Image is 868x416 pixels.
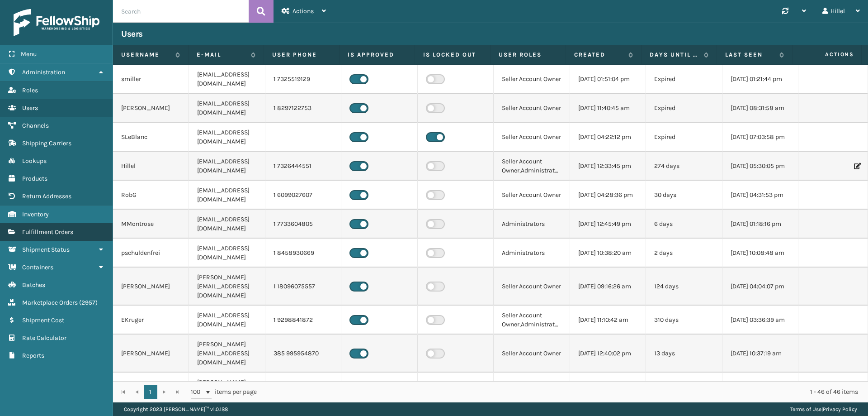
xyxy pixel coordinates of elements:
td: 1 7326444551 [265,152,341,181]
td: EKruger [113,306,189,335]
td: 1 7733604805 [265,210,341,239]
h3: Users [121,29,143,39]
span: Marketplace Orders [22,299,78,306]
span: Shipment Cost [22,316,64,324]
td: [EMAIL_ADDRESS][DOMAIN_NAME] [189,181,265,210]
span: Containers [22,263,53,271]
td: [EMAIL_ADDRESS][DOMAIN_NAME] [189,152,265,181]
td: [DATE] 01:51:04 pm [570,65,646,94]
td: Seller Account Owner [494,335,570,373]
td: [DATE] 07:03:58 pm [722,123,798,152]
td: [PERSON_NAME][EMAIL_ADDRESS][DOMAIN_NAME] [189,268,265,306]
td: 1 8297122753 [265,94,341,123]
td: 30 days [646,181,722,210]
span: Users [22,104,38,112]
label: E-mail [197,51,246,59]
span: Administration [22,68,65,76]
td: 6 days [646,210,722,239]
label: Days until password expires [650,51,699,59]
td: [DATE] 05:30:05 pm [722,152,798,181]
td: [DATE] 09:49:00 am [722,373,798,411]
span: Batches [22,281,45,289]
td: Seller Account Owner [494,123,570,152]
span: Channels [22,122,49,129]
td: [DATE] 01:21:44 pm [722,65,798,94]
td: [DATE] 11:10:42 am [570,306,646,335]
td: [PERSON_NAME][EMAIL_ADDRESS][DOMAIN_NAME] [189,373,265,411]
td: [DATE] 12:40:02 pm [570,335,646,373]
td: [EMAIL_ADDRESS][DOMAIN_NAME] [189,94,265,123]
span: Reports [22,352,44,359]
label: Is Locked Out [423,51,482,59]
td: [EMAIL_ADDRESS][DOMAIN_NAME] [189,239,265,268]
td: [DATE] 10:44:20 am [570,373,646,411]
td: [DATE] 04:04:07 pm [722,268,798,306]
td: Seller Account Owner [494,94,570,123]
td: [EMAIL_ADDRESS][DOMAIN_NAME] [189,65,265,94]
div: 1 - 46 of 46 items [269,387,858,397]
td: [DATE] 08:31:58 am [722,94,798,123]
label: User Roles [499,51,557,59]
span: Inventory [22,210,49,218]
td: [DATE] 10:38:20 am [570,239,646,268]
td: [DATE] 04:28:36 pm [570,181,646,210]
td: [DATE] 01:18:16 pm [722,210,798,239]
td: [DATE] 10:08:48 am [722,239,798,268]
span: Lookups [22,157,47,165]
td: Administrators [494,239,570,268]
td: 274 days [646,152,722,181]
td: [EMAIL_ADDRESS][DOMAIN_NAME] [189,123,265,152]
td: 1 8458930669 [265,239,341,268]
span: Products [22,175,47,182]
td: [PERSON_NAME] [113,373,189,411]
td: [PERSON_NAME] [113,268,189,306]
td: [EMAIL_ADDRESS][DOMAIN_NAME] [189,210,265,239]
label: Last Seen [725,51,775,59]
span: Roles [22,86,38,94]
a: Privacy Policy [823,406,857,412]
td: 1 7326008882 [265,373,341,411]
td: 124 days [646,268,722,306]
td: MMontrose [113,210,189,239]
td: smiller [113,65,189,94]
td: [PERSON_NAME] [113,94,189,123]
td: Hillel [113,152,189,181]
td: [DATE] 11:40:45 am [570,94,646,123]
td: 1 9298841872 [265,306,341,335]
label: Username [121,51,171,59]
label: Created [574,51,624,59]
span: Rate Calculator [22,334,66,342]
td: Seller Account Owner,Administrators [494,152,570,181]
td: [PERSON_NAME][EMAIL_ADDRESS][DOMAIN_NAME] [189,335,265,373]
p: Copyright 2023 [PERSON_NAME]™ v 1.0.188 [124,402,228,416]
td: Seller Account Owner [494,65,570,94]
span: Actions [292,7,314,15]
span: 100 [191,387,204,397]
td: 13 days [646,335,722,373]
td: 310 days [646,306,722,335]
td: 1 18096075557 [265,268,341,306]
td: [EMAIL_ADDRESS][DOMAIN_NAME] [189,306,265,335]
span: Actions [795,47,859,62]
td: SLeBlanc [113,123,189,152]
td: [DATE] 09:16:26 am [570,268,646,306]
td: Administrators [494,210,570,239]
span: items per page [191,385,257,399]
span: ( 2957 ) [79,299,98,306]
td: [DATE] 10:37:19 am [722,335,798,373]
td: Seller Account Owner [494,268,570,306]
td: [DATE] 03:36:39 am [722,306,798,335]
td: [PERSON_NAME] [113,335,189,373]
td: [DATE] 12:33:45 pm [570,152,646,181]
td: RobG [113,181,189,210]
a: 1 [144,385,157,399]
td: Expired [646,65,722,94]
span: Return Addresses [22,192,71,200]
div: | [790,402,857,416]
td: Expired [646,94,722,123]
td: [DATE] 04:31:53 pm [722,181,798,210]
td: 385 995954870 [265,335,341,373]
td: Seller Account Owner [494,181,570,210]
td: 2 days [646,239,722,268]
span: Shipment Status [22,246,70,253]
